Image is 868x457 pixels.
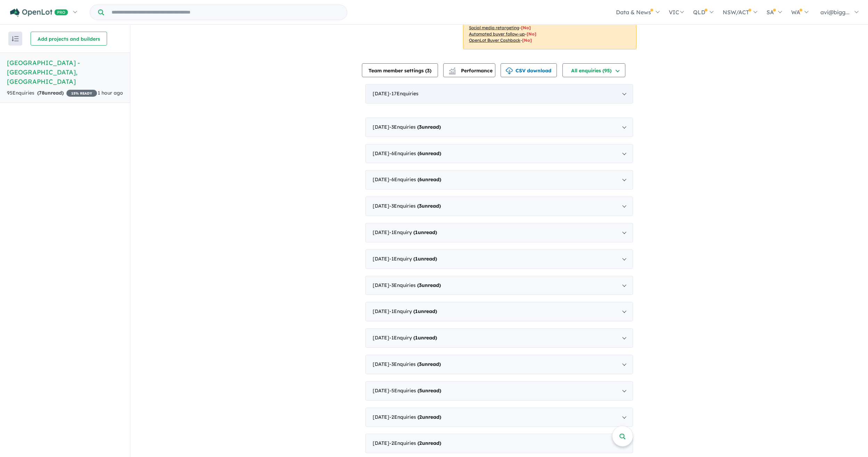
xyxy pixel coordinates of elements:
div: [DATE] [365,84,633,104]
input: Try estate name, suburb, builder or developer [105,5,346,20]
strong: ( unread) [417,124,441,130]
h5: [GEOGRAPHIC_DATA] - [GEOGRAPHIC_DATA] , [GEOGRAPHIC_DATA] [7,58,123,86]
span: 1 hour ago [98,90,123,96]
div: 95 Enquir ies [7,89,97,97]
img: sort.svg [12,36,19,41]
span: - 1 Enquir y [389,335,437,341]
span: - 6 Enquir ies [389,150,441,157]
span: 3 [419,203,422,209]
span: - 3 Enquir ies [389,124,441,130]
span: 3 [427,67,430,74]
span: avi@bigg... [820,9,850,16]
span: Performance [450,67,493,74]
span: - 3 Enquir ies [389,203,441,209]
strong: ( unread) [417,282,441,288]
span: [No] [521,25,531,30]
span: 5 [419,387,422,394]
u: Social media retargeting [469,25,519,30]
span: - 5 Enquir ies [389,387,441,394]
div: [DATE] [365,328,633,348]
span: 3 [419,124,422,130]
div: [DATE] [365,302,633,321]
strong: ( unread) [37,90,64,96]
span: - 6 Enquir ies [389,176,441,183]
img: bar-chart.svg [449,70,456,74]
span: 2 [419,440,422,446]
span: 1 [415,335,418,341]
div: [DATE] [365,223,633,242]
button: Team member settings (3) [362,63,438,77]
span: 78 [39,90,44,96]
strong: ( unread) [417,150,441,157]
span: 1 [415,256,418,262]
button: Add projects and builders [31,32,107,46]
strong: ( unread) [417,203,441,209]
span: 6 [419,176,422,183]
button: All enquiries (95) [562,63,625,77]
span: - 3 Enquir ies [389,361,441,367]
u: OpenLot Buyer Cashback [469,38,520,43]
button: Performance [443,63,495,77]
img: download icon [506,67,513,74]
span: 3 [419,361,422,367]
span: 1 [415,308,418,314]
span: - 2 Enquir ies [389,440,441,446]
strong: ( unread) [417,440,441,446]
span: [No] [527,31,536,37]
div: [DATE] [365,170,633,190]
span: 15 % READY [66,90,97,97]
span: - 1 Enquir y [389,308,437,314]
button: CSV download [501,63,557,77]
img: line-chart.svg [449,67,455,71]
strong: ( unread) [417,176,441,183]
div: [DATE] [365,434,633,453]
span: [No] [522,38,532,43]
span: - 17 Enquir ies [389,90,419,97]
span: - 1 Enquir y [389,229,437,235]
span: 6 [419,150,422,157]
img: Openlot PRO Logo White [10,8,68,17]
strong: ( unread) [413,335,437,341]
div: [DATE] [365,249,633,269]
span: 3 [419,282,422,288]
strong: ( unread) [417,387,441,394]
strong: ( unread) [417,361,441,367]
strong: ( unread) [413,308,437,314]
span: - 3 Enquir ies [389,282,441,288]
u: Automated buyer follow-up [469,31,525,37]
span: 1 [415,229,418,235]
div: [DATE] [365,276,633,295]
span: - 2 Enquir ies [389,414,441,420]
div: [DATE] [365,381,633,401]
strong: ( unread) [413,229,437,235]
span: 2 [419,414,422,420]
div: [DATE] [365,408,633,427]
div: [DATE] [365,144,633,163]
div: [DATE] [365,118,633,137]
div: [DATE] [365,197,633,216]
strong: ( unread) [417,414,441,420]
div: [DATE] [365,355,633,374]
strong: ( unread) [413,256,437,262]
span: - 1 Enquir y [389,256,437,262]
